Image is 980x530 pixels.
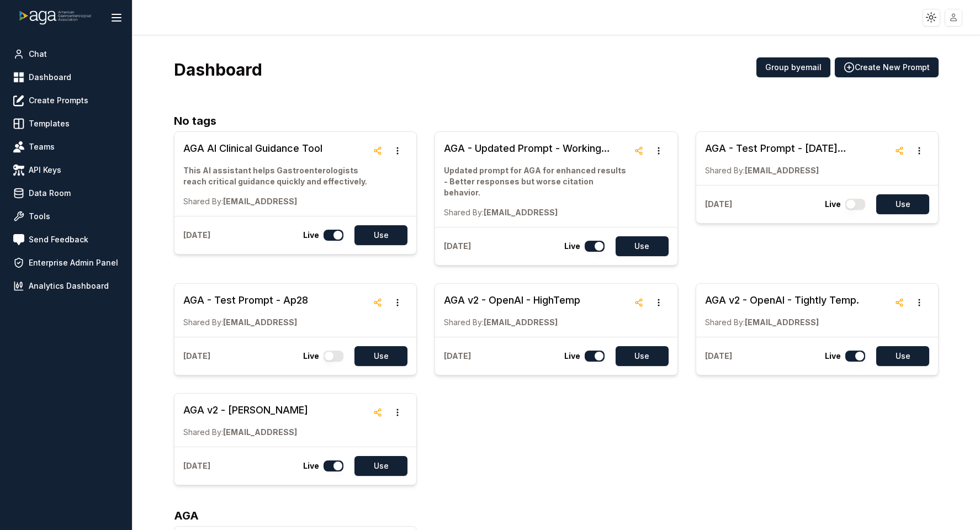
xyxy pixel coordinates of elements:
[29,234,88,245] span: Send Feedback
[13,234,24,245] img: feedback
[29,141,55,152] span: Teams
[705,317,745,327] span: Shared By:
[174,507,939,524] h2: AGA
[9,44,123,64] a: Chat
[183,141,368,156] h3: AGA AI Clinical Guidance Tool
[29,257,118,268] span: Enterprise Admin Panel
[705,141,889,156] h3: AGA - Test Prompt - [DATE] ([PERSON_NAME]'s Edits) - better at citation, a bit robot and rigid.
[29,280,109,291] span: Analytics Dashboard
[444,351,471,362] p: [DATE]
[183,351,210,362] p: [DATE]
[183,402,308,418] h3: AGA v2 - [PERSON_NAME]
[9,137,123,157] a: Teams
[564,241,580,252] p: Live
[183,165,368,187] p: This AI assistant helps Gastroenterologists reach critical guidance quickly and effectively.
[354,456,407,476] button: Use
[705,293,859,308] h3: AGA v2 - OpenAI - Tightly Temp.
[564,351,580,362] p: Live
[825,351,841,362] p: Live
[183,460,210,471] p: [DATE]
[444,141,628,218] a: AGA - Updated Prompt - Working Version - In ProgressUpdated prompt for AGA for enhanced results -...
[444,241,471,252] p: [DATE]
[183,230,210,241] p: [DATE]
[183,427,308,438] p: [EMAIL_ADDRESS]
[348,225,407,245] a: Use
[348,456,407,476] a: Use
[705,293,859,328] a: AGA v2 - OpenAI - Tightly Temp.Shared By:[EMAIL_ADDRESS]
[870,194,929,214] a: Use
[183,141,368,207] a: AGA AI Clinical Guidance ToolThis AI assistant helps Gastroenterologists reach critical guidance ...
[354,225,407,245] button: Use
[9,114,123,134] a: Templates
[444,165,628,198] p: Updated prompt for AGA for enhanced results - Better responses but worse citation behavior.
[444,141,628,156] h3: AGA - Updated Prompt - Working Version - In Progress
[29,49,47,60] span: Chat
[183,402,308,438] a: AGA v2 - [PERSON_NAME]Shared By:[EMAIL_ADDRESS]
[9,253,123,273] a: Enterprise Admin Panel
[444,207,628,218] p: [EMAIL_ADDRESS]
[183,293,308,308] h3: AGA - Test Prompt - Ap28
[303,351,319,362] p: Live
[29,95,88,106] span: Create Prompts
[705,317,859,328] p: [EMAIL_ADDRESS]
[825,199,841,210] p: Live
[29,118,70,129] span: Templates
[705,199,732,210] p: [DATE]
[756,57,830,77] button: Group byemail
[354,346,407,366] button: Use
[174,60,262,79] h3: Dashboard
[303,460,319,471] p: Live
[183,197,223,206] span: Shared By:
[705,351,732,362] p: [DATE]
[183,317,223,327] span: Shared By:
[609,236,669,256] a: Use
[183,293,308,328] a: AGA - Test Prompt - Ap28Shared By:[EMAIL_ADDRESS]
[705,165,889,176] p: [EMAIL_ADDRESS]
[9,276,123,296] a: Analytics Dashboard
[444,317,484,327] span: Shared By:
[444,293,580,308] h3: AGA v2 - OpenAI - HighTemp
[303,230,319,241] p: Live
[876,346,929,366] button: Use
[870,346,929,366] a: Use
[29,165,61,176] span: API Keys
[609,346,669,366] a: Use
[29,72,71,83] span: Dashboard
[29,188,71,199] span: Data Room
[876,194,929,214] button: Use
[174,113,939,129] h2: No tags
[9,67,123,87] a: Dashboard
[946,9,962,25] img: placeholder-user.jpg
[444,293,580,328] a: AGA v2 - OpenAI - HighTempShared By:[EMAIL_ADDRESS]
[9,183,123,203] a: Data Room
[835,57,939,77] button: Create New Prompt
[616,346,669,366] button: Use
[29,211,50,222] span: Tools
[705,141,889,176] a: AGA - Test Prompt - [DATE] ([PERSON_NAME]'s Edits) - better at citation, a bit robot and rigid.Sh...
[705,166,745,175] span: Shared By:
[348,346,407,366] a: Use
[616,236,669,256] button: Use
[183,317,308,328] p: [EMAIL_ADDRESS]
[444,208,484,217] span: Shared By:
[9,91,123,110] a: Create Prompts
[183,427,223,437] span: Shared By:
[9,160,123,180] a: API Keys
[444,317,580,328] p: [EMAIL_ADDRESS]
[9,230,123,250] a: Send Feedback
[183,196,368,207] p: [EMAIL_ADDRESS]
[9,206,123,226] a: Tools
